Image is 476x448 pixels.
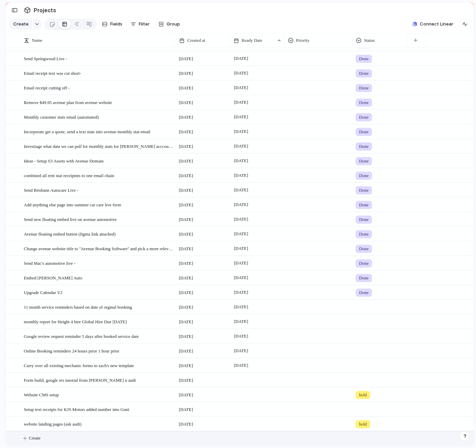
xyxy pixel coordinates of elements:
[359,245,369,252] span: Done
[24,69,81,77] span: Email receipt text was cut short-
[24,127,150,135] span: Incorporate get a quote, send a text stats into avenue monthly stat email
[232,230,250,238] span: [DATE]
[13,21,29,28] span: Create
[24,332,139,340] span: Google review request reminder 5 days after booked service date
[179,333,193,340] span: [DATE]
[359,99,369,106] span: Done
[179,377,193,384] span: [DATE]
[139,21,150,28] span: Filter
[24,376,136,384] span: Form build, google res tutorial from [PERSON_NAME] n audi
[359,187,369,194] span: Done
[364,37,375,44] span: Status
[359,85,369,91] span: Done
[232,69,250,77] span: [DATE]
[179,187,193,194] span: [DATE]
[232,361,250,369] span: [DATE]
[232,347,250,355] span: [DATE]
[232,259,250,267] span: [DATE]
[179,275,193,281] span: [DATE]
[359,231,369,238] span: Done
[232,98,250,106] span: [DATE]
[24,157,104,165] span: Ideas - Setup S3 Assets with Avenue Domain
[242,37,262,44] span: Ready Date
[179,216,193,223] span: [DATE]
[359,289,369,296] span: Done
[24,98,112,106] span: Remove $49.95 avenue plan from avenue website
[179,260,193,267] span: [DATE]
[359,260,369,267] span: Done
[24,215,117,223] span: Send new floating embed live on avenue automotive
[179,202,193,208] span: [DATE]
[232,127,250,136] span: [DATE]
[179,289,193,296] span: [DATE]
[110,21,122,28] span: Fields
[24,113,99,121] span: Monthly customer stats email (automated)
[359,421,367,428] span: hold
[167,21,180,28] span: Group
[232,332,250,340] span: [DATE]
[359,216,369,223] span: Done
[179,304,193,311] span: [DATE]
[232,288,250,296] span: [DATE]
[99,19,125,30] button: Fields
[179,406,193,413] span: [DATE]
[9,19,32,30] button: Create
[179,128,193,135] span: [DATE]
[179,392,193,398] span: [DATE]
[179,231,193,238] span: [DATE]
[359,158,369,165] span: Done
[179,245,193,252] span: [DATE]
[179,158,193,165] span: [DATE]
[179,362,193,369] span: [DATE]
[232,113,250,121] span: [DATE]
[179,70,193,77] span: [DATE]
[232,303,250,311] span: [DATE]
[32,4,57,16] span: Projects
[359,70,369,77] span: Done
[24,259,75,267] span: Send Mac's automotive live -
[232,244,250,253] span: [DATE]
[420,21,453,28] span: Connect Linear
[296,37,310,44] span: Priority
[24,274,82,281] span: Embed [PERSON_NAME] Auto
[24,361,134,369] span: Carry over all existing mechanic forms to zach's new template
[232,142,250,150] span: [DATE]
[232,215,250,223] span: [DATE]
[179,318,193,325] span: [DATE]
[24,405,129,413] span: Setup text receipts for KJS Motors added number into Guni
[24,420,82,428] span: website landing pages (ask audi)
[410,19,456,29] button: Connect Linear
[24,244,173,252] span: Change avenue website title to ''Avenue Booking Software'' and pick a more relevant image ask aud...
[179,55,193,62] span: [DATE]
[359,392,367,398] span: hold
[232,171,250,179] span: [DATE]
[179,421,193,428] span: [DATE]
[24,347,119,355] span: Online Booking reminders 24 hours prior 1 hour prior
[179,172,193,179] span: [DATE]
[359,172,369,179] span: Done
[24,317,127,325] span: monthly report for Height 4 hire Global Hire Due [DATE]
[24,303,132,311] span: 11 month service reminders based on date of orginal booking
[232,157,250,165] span: [DATE]
[232,54,250,63] span: [DATE]
[155,19,183,30] button: Group
[24,54,67,62] span: Send Springwood Live -
[179,99,193,106] span: [DATE]
[359,275,369,281] span: Done
[359,55,369,62] span: Done
[24,84,70,91] span: Email receipt cutting off -
[359,143,369,150] span: Done
[232,84,250,92] span: [DATE]
[359,202,369,208] span: Done
[359,114,369,121] span: Done
[24,142,173,150] span: Investiage what data we can pull for monthly stats for [PERSON_NAME] acccounting + [PERSON_NAME] ...
[24,171,114,179] span: combined all rent star receiptnts to one email chain
[179,143,193,150] span: [DATE]
[24,391,59,398] span: Website CMS setup
[187,37,205,44] span: Created at
[179,114,193,121] span: [DATE]
[24,201,121,208] span: Add anything else page into summer car care live form
[128,19,152,30] button: Filter
[232,201,250,209] span: [DATE]
[232,274,250,282] span: [DATE]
